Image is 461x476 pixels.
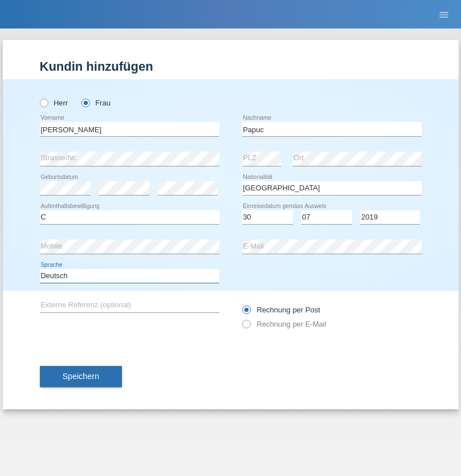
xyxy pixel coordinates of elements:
i: menu [438,9,450,21]
input: Rechnung per Post [242,306,250,320]
label: Rechnung per Post [242,306,320,314]
label: Herr [40,99,68,107]
h1: Kundin hinzufügen [40,59,422,74]
input: Frau [81,99,89,106]
label: Frau [81,99,111,107]
input: Herr [40,99,47,106]
span: Speichern [63,372,99,381]
label: Rechnung per E-Mail [242,320,327,328]
button: Speichern [40,366,122,388]
a: menu [433,11,455,18]
input: Rechnung per E-Mail [242,320,250,334]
